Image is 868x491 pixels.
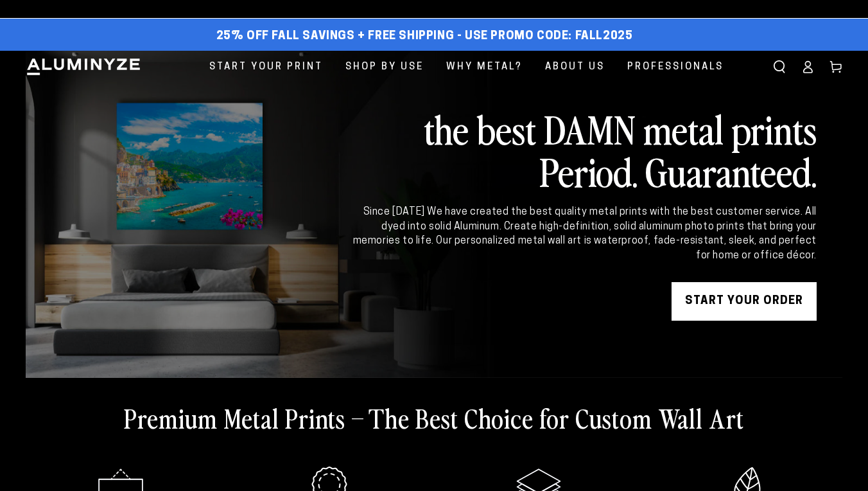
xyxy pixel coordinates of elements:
[672,282,817,321] a: START YOUR Order
[26,57,141,76] img: Aluminyze
[535,51,614,84] a: About Us
[336,51,433,84] a: Shop By Use
[351,205,817,263] div: Since [DATE] We have created the best quality metal prints with the best customer service. All dy...
[124,401,744,434] h2: Premium Metal Prints – The Best Choice for Custom Wall Art
[765,53,794,81] summary: Search our site
[345,58,424,76] span: Shop By Use
[446,58,523,76] span: Why Metal?
[627,58,724,76] span: Professionals
[209,58,323,76] span: Start Your Print
[618,51,733,84] a: Professionals
[545,58,605,76] span: About Us
[216,30,633,44] span: 25% off FALL Savings + Free Shipping - Use Promo Code: FALL2025
[351,107,817,192] h2: the best DAMN metal prints Period. Guaranteed.
[200,51,333,84] a: Start Your Print
[437,51,532,84] a: Why Metal?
